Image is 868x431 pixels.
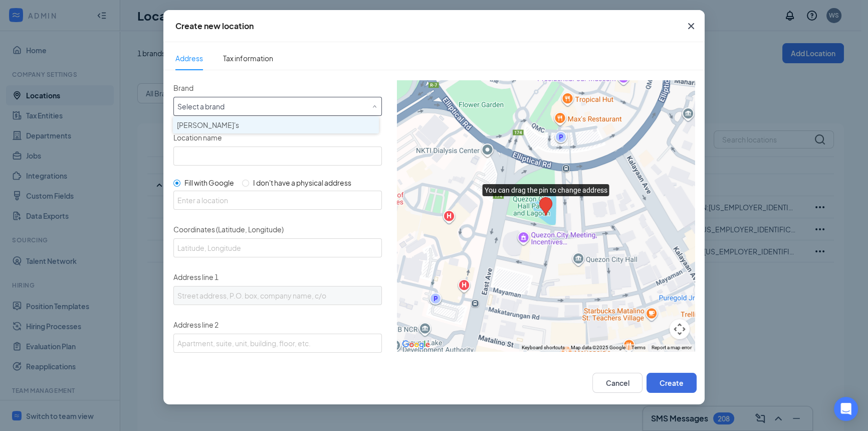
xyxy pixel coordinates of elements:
[631,345,645,350] a: Terms (opens in new tab)
[173,320,219,329] span: Address line 2
[175,21,254,32] div: Create new location
[173,272,219,281] span: Address line 1
[177,120,239,130] span: [PERSON_NAME]'s
[592,373,642,393] button: Cancel
[173,83,193,92] span: Brand
[652,345,692,350] a: Report a map error
[646,373,697,393] button: Create
[685,20,697,32] svg: Cross
[175,47,203,70] span: Address
[223,54,273,63] span: Tax information
[173,334,382,353] input: Apartment, suite, unit, building, floor, etc.
[539,197,552,216] div: You can drag the pin to change address
[834,397,858,421] div: Open Intercom Messenger
[253,178,351,187] span: I don't have a physical address
[173,191,382,210] input: Enter a location
[399,338,432,351] a: Open this area in Google Maps (opens a new window)
[571,345,625,350] span: Map data ©2025 Google
[173,225,284,234] span: Coordinates (Latitude, Longitude)
[399,338,432,351] img: Google
[184,178,234,187] span: Fill with Google
[173,133,222,142] span: Location name
[522,344,565,351] button: Keyboard shortcuts
[173,238,382,257] input: Latitude, Longitude
[670,319,690,339] button: Map camera controls
[678,10,705,42] button: Close
[173,286,382,305] input: Street address, P.O. box, company name, c/o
